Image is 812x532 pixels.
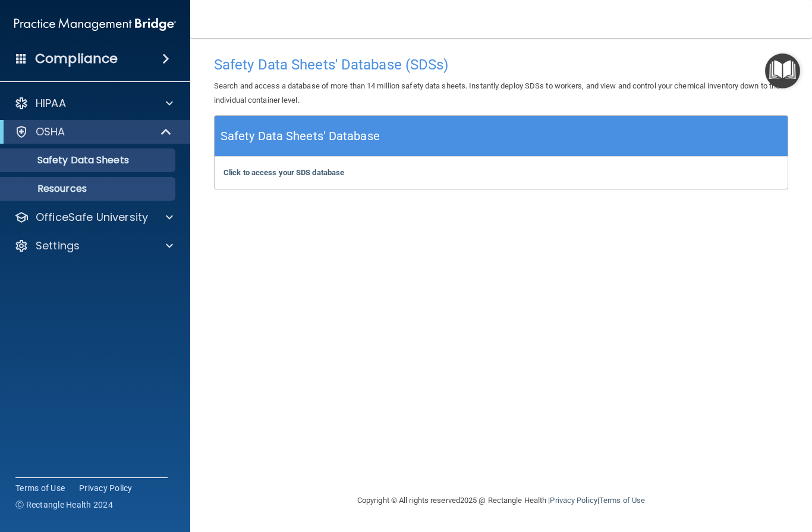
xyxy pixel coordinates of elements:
[221,126,380,147] h5: Safety Data Sheets' Database
[36,239,80,253] p: Settings
[36,210,148,224] p: OfficeSafe University
[214,79,788,107] p: Search and access a database of more than 14 million safety data sheets. Instantly deploy SDSs to...
[14,239,173,253] a: Settings
[15,482,65,494] a: Terms of Use
[14,210,173,224] a: OfficeSafe University
[8,183,170,195] p: Resources
[599,496,645,505] a: Terms of Use
[36,125,65,139] p: OSHA
[14,12,176,36] img: PMB logo
[79,482,133,494] a: Privacy Policy
[214,57,788,72] h4: Safety Data Sheets' Database (SDSs)
[36,96,66,110] p: HIPAA
[765,53,800,88] button: Open Resource Center
[8,154,170,166] p: Safety Data Sheets
[14,96,173,110] a: HIPAA
[14,125,172,139] a: OSHA
[284,482,718,520] div: Copyright © All rights reserved 2025 @ Rectangle Health | |
[35,50,118,67] h4: Compliance
[224,168,344,177] a: Click to access your SDS database
[550,496,597,505] a: Privacy Policy
[15,499,113,511] span: Ⓒ Rectangle Health 2024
